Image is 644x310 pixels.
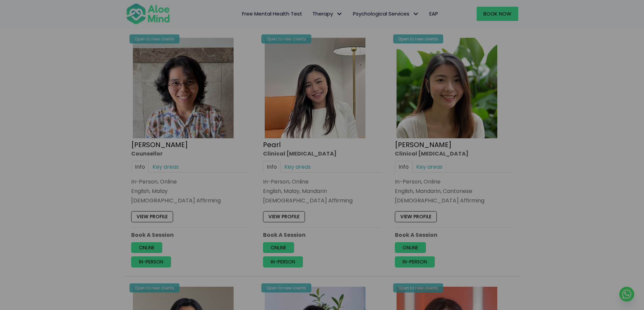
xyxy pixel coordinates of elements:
[395,150,513,158] div: Clinical [MEDICAL_DATA]
[263,242,294,253] a: Online
[395,256,435,267] a: In-person
[133,38,234,138] img: zafeera counsellor
[149,161,183,173] a: Key areas
[131,150,249,158] div: Counsellor
[397,38,497,138] img: Peggy Clin Psych
[263,150,381,158] div: Clinical [MEDICAL_DATA]
[395,187,513,195] p: English, Mandarin, Cantonese
[131,187,249,195] p: English, Malay
[263,231,381,239] p: Book A Session
[131,256,171,267] a: In-person
[393,34,443,44] div: Open to new clients
[263,161,281,173] a: Info
[263,178,381,186] div: In-Person, Online
[131,140,188,149] a: [PERSON_NAME]
[312,10,343,17] span: Therapy
[131,242,162,253] a: Online
[263,140,281,149] a: Pearl
[424,7,443,21] a: EAP
[263,212,305,222] a: View profile
[265,38,365,138] img: Pearl photo
[131,178,249,186] div: In-Person, Online
[619,287,634,302] a: Whatsapp
[411,9,421,19] span: Psychological Services: submenu
[393,283,443,292] div: Open to new clients
[395,242,426,253] a: Online
[395,178,513,186] div: In-Person, Online
[395,161,412,173] a: Info
[395,212,437,222] a: View profile
[237,7,307,21] a: Free Mental Health Test
[429,10,438,17] span: EAP
[353,10,419,17] span: Psychological Services
[126,3,170,25] img: Aloe mind Logo
[263,197,381,205] div: [DEMOGRAPHIC_DATA] Affirming
[131,161,149,173] a: Info
[131,212,173,222] a: View profile
[263,187,381,195] p: English, Malay, Mandarin
[395,140,452,149] a: [PERSON_NAME]
[261,34,311,44] div: Open to new clients
[179,7,443,21] nav: Menu
[412,161,446,173] a: Key areas
[335,9,344,19] span: Therapy: submenu
[395,231,513,239] p: Book A Session
[263,256,303,267] a: In-person
[395,197,513,205] div: [DEMOGRAPHIC_DATA] Affirming
[348,7,424,21] a: Psychological ServicesPsychological Services: submenu
[477,7,518,21] a: Book Now
[131,197,249,205] div: [DEMOGRAPHIC_DATA] Affirming
[242,10,302,17] span: Free Mental Health Test
[307,7,348,21] a: TherapyTherapy: submenu
[483,10,511,17] span: Book Now
[129,283,180,292] div: Open to new clients
[131,231,249,239] p: Book A Session
[261,283,311,292] div: Open to new clients
[281,161,314,173] a: Key areas
[129,34,180,44] div: Open to new clients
